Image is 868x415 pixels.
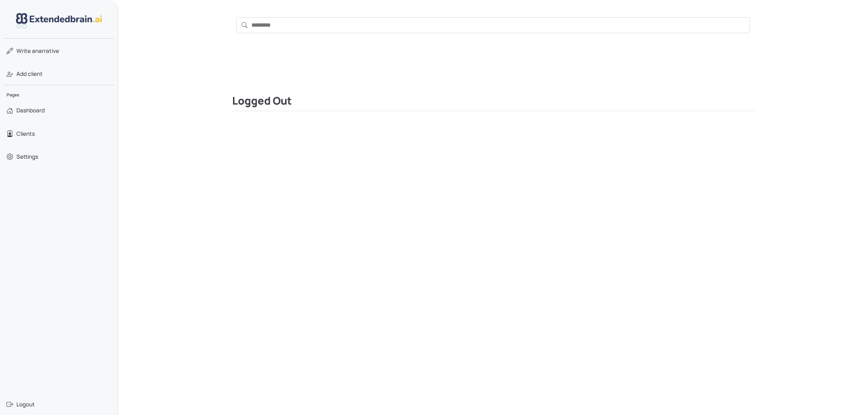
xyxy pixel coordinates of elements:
[16,47,35,55] span: Write a
[16,130,35,138] span: Clients
[16,13,102,28] img: logo
[16,400,35,408] span: Logout
[16,70,43,78] span: Add client
[16,106,45,114] span: Dashboard
[16,47,59,55] span: narrative
[16,153,38,161] span: Settings
[232,95,754,111] h2: Logged Out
